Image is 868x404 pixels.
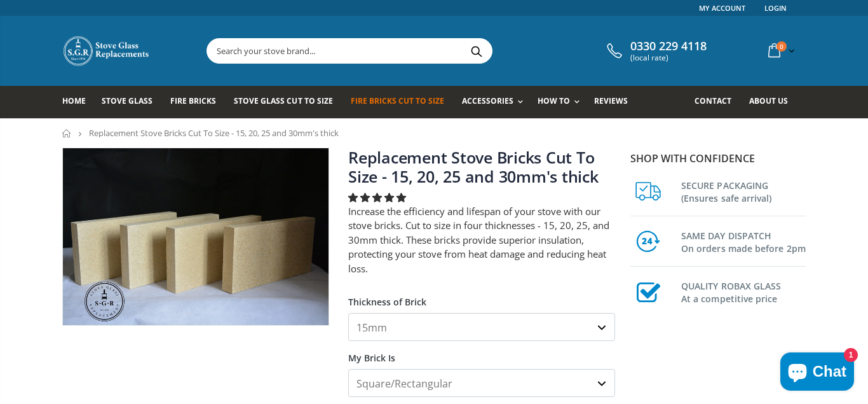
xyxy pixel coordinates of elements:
[348,285,615,308] label: Thickness of Brick
[62,86,95,118] a: Home
[538,86,586,118] a: How To
[776,41,787,52] span: 0
[102,86,162,118] a: Stove Glass
[62,95,86,106] span: Home
[462,39,491,63] button: Search
[594,86,637,118] a: Reviews
[89,127,339,139] span: Replacement Stove Bricks Cut To Size - 15, 20, 25 and 30mm's thick
[170,95,216,106] span: Fire Bricks
[681,277,806,305] h3: QUALITY ROBAX GLASS At a competitive price
[604,39,707,62] a: 0330 229 4118 (local rate)
[351,95,444,106] span: Fire Bricks Cut To Size
[749,95,788,106] span: About us
[681,227,806,255] h3: SAME DAY DISPATCH On orders made before 2pm
[348,204,615,276] p: Increase the efficiency and lifespan of your stove with our stove bricks. Cut to size in four thi...
[462,95,513,106] span: Accessories
[63,148,329,325] img: 4_fire_bricks_1aa33a0b-dc7a-4843-b288-55f1aa0e36c3_800x_crop_center.jpeg
[749,86,797,118] a: About us
[763,38,797,63] a: 0
[695,95,731,106] span: Contact
[62,35,151,67] img: Stove Glass Replacement
[102,95,153,106] span: Stove Glass
[348,146,599,187] a: Replacement Stove Bricks Cut To Size - 15, 20, 25 and 30mm's thick
[630,151,806,166] p: Shop with confidence
[207,39,634,63] input: Search your stove brand...
[170,86,226,118] a: Fire Bricks
[348,341,615,364] label: My Brick Is
[62,129,72,137] a: Home
[351,86,454,118] a: Fire Bricks Cut To Size
[681,177,806,205] h3: SECURE PACKAGING (Ensures safe arrival)
[594,95,628,106] span: Reviews
[462,86,529,118] a: Accessories
[234,95,332,106] span: Stove Glass Cut To Size
[630,53,707,62] span: (local rate)
[630,39,707,53] span: 0330 229 4118
[695,86,741,118] a: Contact
[234,86,342,118] a: Stove Glass Cut To Size
[776,352,858,394] inbox-online-store-chat: Shopify online store chat
[538,95,570,106] span: How To
[348,191,409,204] span: 4.78 stars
